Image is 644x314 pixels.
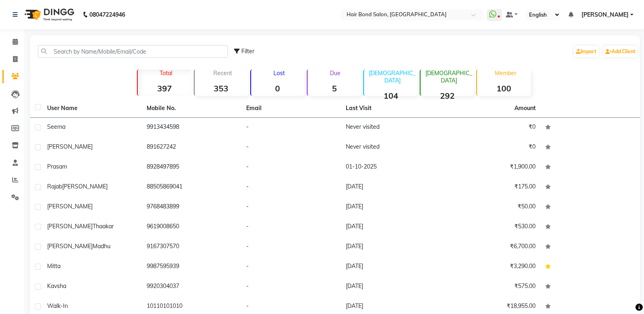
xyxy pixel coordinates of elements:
[142,118,241,138] td: 9913434598
[241,257,341,277] td: -
[574,46,598,57] a: Import
[47,282,66,290] span: kavsha
[142,217,241,237] td: 9619008650
[441,138,540,158] td: ₹0
[480,69,530,77] p: Member
[241,118,341,138] td: -
[309,69,361,77] p: Due
[441,257,540,277] td: ₹3,290.00
[341,257,440,277] td: [DATE]
[241,158,341,178] td: -
[341,99,440,118] th: Last Visit
[142,277,241,297] td: 9920304037
[141,69,191,77] p: Total
[241,197,341,217] td: -
[47,203,93,210] span: [PERSON_NAME]
[47,183,62,190] span: rajab
[341,138,440,158] td: Never visited
[341,158,440,178] td: 01-10-2025
[241,48,254,55] span: Filter
[241,277,341,297] td: -
[47,123,65,130] span: seema
[142,158,241,178] td: 8928497895
[42,99,142,118] th: User Name
[367,69,417,84] p: [DEMOGRAPHIC_DATA]
[142,257,241,277] td: 9987595939
[610,282,636,306] iframe: chat widget
[142,237,241,257] td: 9167307570
[93,243,111,250] span: Madhu
[241,178,341,197] td: -
[47,163,67,170] span: prasam
[198,69,248,77] p: Recent
[510,99,540,117] th: Amount
[142,197,241,217] td: 9768483899
[89,3,125,26] b: 08047224946
[441,118,540,138] td: ₹0
[142,138,241,158] td: 891627242
[341,237,440,257] td: [DATE]
[364,91,417,101] strong: 104
[195,83,248,93] strong: 353
[441,237,540,257] td: ₹6,700.00
[308,83,361,93] strong: 5
[341,118,440,138] td: Never visited
[581,11,629,19] span: [PERSON_NAME]
[47,243,93,250] span: [PERSON_NAME]
[441,178,540,197] td: ₹175.00
[341,217,440,237] td: [DATE]
[441,277,540,297] td: ₹575.00
[441,197,540,217] td: ₹50.00
[241,237,341,257] td: -
[341,178,440,197] td: [DATE]
[47,143,93,150] span: [PERSON_NAME]
[241,138,341,158] td: -
[251,83,304,93] strong: 0
[441,217,540,237] td: ₹530.00
[142,99,241,118] th: Mobile No.
[424,69,474,84] p: [DEMOGRAPHIC_DATA]
[421,91,474,101] strong: 292
[241,217,341,237] td: -
[62,183,108,190] span: [PERSON_NAME]
[441,158,540,178] td: ₹1,900.00
[341,197,440,217] td: [DATE]
[603,46,637,57] a: Add Client
[241,99,341,118] th: Email
[38,45,228,58] input: Search by Name/Mobile/Email/Code
[47,262,61,270] span: mitta
[47,302,68,310] span: walk-in
[254,69,304,77] p: Lost
[138,83,191,93] strong: 397
[21,3,76,26] img: logo
[341,277,440,297] td: [DATE]
[142,178,241,197] td: 88505869041
[477,83,530,93] strong: 100
[93,223,114,230] span: thaakar
[47,223,93,230] span: [PERSON_NAME]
